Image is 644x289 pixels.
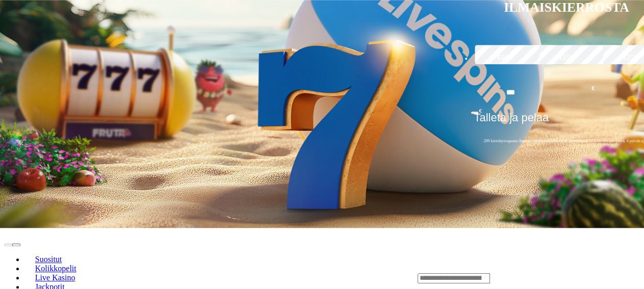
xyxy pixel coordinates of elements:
span: € [479,108,482,114]
input: Search [418,273,490,283]
span: Kolikkopelit [31,264,81,273]
button: prev slide [4,243,12,246]
span: € [591,84,595,93]
label: €150 [536,43,597,73]
label: €50 [472,43,532,73]
a: Suositut [24,252,72,267]
div: Ilmaiskierrosta [504,2,629,14]
a: Kolikkopelit [24,261,87,276]
span: Talleta ja pelaa [474,111,549,132]
span: Live Kasino [31,273,80,282]
button: next slide [12,243,20,246]
a: Live Kasino [24,270,86,285]
span: Suositut [31,255,66,264]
